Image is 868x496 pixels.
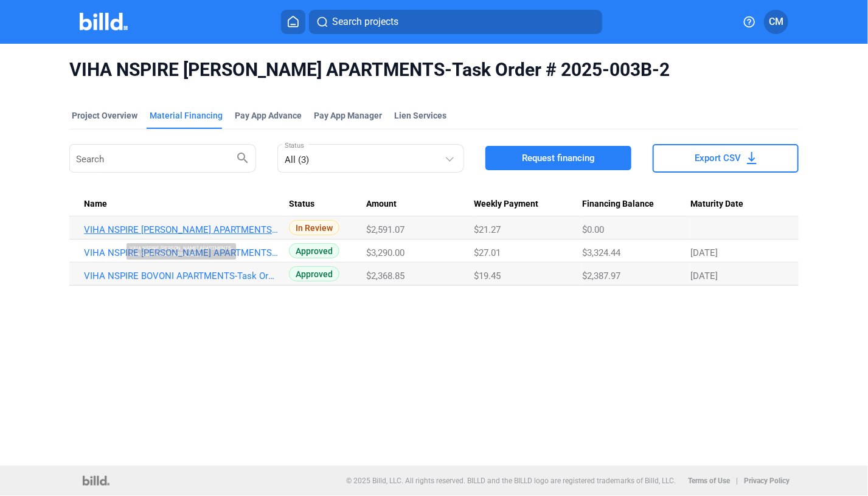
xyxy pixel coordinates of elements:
[84,199,289,210] div: Name
[84,247,278,258] a: VIHA NSPIRE [PERSON_NAME] APARTMENTS-Task Order # 2025-003B-2_MF_2
[366,270,404,281] span: $2,368.85
[289,266,339,281] span: Approved
[769,15,783,29] span: CM
[235,109,302,122] div: Pay App Advance
[522,152,595,164] span: Request financing
[690,199,784,210] div: Maturity Date
[285,154,309,165] mat-select-trigger: All (3)
[394,109,446,122] div: Lien Services
[332,15,398,29] span: Search projects
[690,199,743,210] span: Maturity Date
[69,58,799,81] span: VIHA NSPIRE [PERSON_NAME] APARTMENTS-Task Order # 2025-003B-2
[745,477,790,485] b: Privacy Policy
[84,199,107,210] span: Name
[582,224,604,235] span: $0.00
[366,199,474,210] div: Amount
[485,146,631,170] button: Request financing
[235,150,250,165] mat-icon: search
[695,152,741,164] span: Export CSV
[150,109,223,122] div: Material Financing
[289,220,339,235] span: In Review
[80,13,128,30] img: Billd Company Logo
[690,270,718,281] span: [DATE]
[474,224,501,235] span: $21.27
[582,199,654,210] span: Financing Balance
[84,224,278,235] a: VIHA NSPIRE [PERSON_NAME] APARTMENTS-Task Order # 2025-003B-2_MF_3
[582,247,620,258] span: $3,324.44
[347,477,676,485] p: © 2025 Billd, LLC. All rights reserved. BILLD and the BILLD logo are registered trademarks of Bil...
[309,10,602,34] button: Search projects
[474,199,583,210] div: Weekly Payment
[366,224,404,235] span: $2,591.07
[289,199,366,210] div: Status
[366,199,397,210] span: Amount
[474,270,501,281] span: $19.45
[690,247,718,258] span: [DATE]
[474,247,501,258] span: $27.01
[314,109,382,122] span: Pay App Manager
[689,477,731,485] b: Terms of Use
[72,109,137,122] div: Project Overview
[84,270,278,281] a: VIHA NSPIRE BOVONI APARTMENTS-Task Order # 2025-003B-2_MF_1
[289,199,314,210] span: Status
[289,243,339,258] span: Approved
[737,477,738,485] p: |
[653,144,799,173] button: Export CSV
[582,199,690,210] div: Financing Balance
[366,247,404,258] span: $3,290.00
[474,199,539,210] span: Weekly Payment
[100,243,262,267] div: VIHA NSPIRE [PERSON_NAME] APARTMENTS-Task Order # 2025-003B-2_MF_3
[83,476,109,486] img: logo
[582,270,620,281] span: $2,387.97
[764,10,788,34] button: CM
